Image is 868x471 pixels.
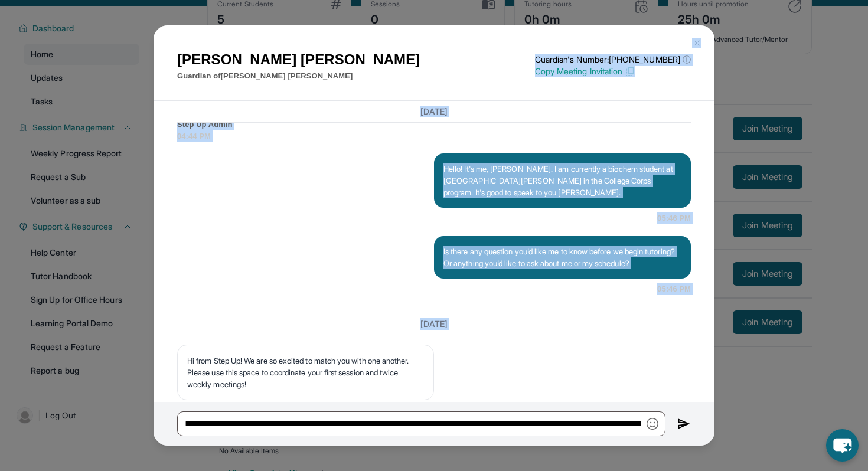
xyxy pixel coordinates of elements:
h3: [DATE] [177,106,691,117]
span: 05:46 PM [657,283,691,295]
img: Close Icon [692,38,701,48]
img: Send icon [677,417,691,431]
span: ⓘ [683,54,691,66]
h3: [DATE] [177,318,691,330]
button: chat-button [826,429,859,462]
span: Step Up Admin [177,119,691,130]
p: Guardian of [PERSON_NAME] [PERSON_NAME] [177,70,420,82]
p: Guardian's Number: [PHONE_NUMBER] [535,54,691,66]
p: Hi from Step Up! We are so excited to match you with one another. Please use this space to coordi... [187,355,424,390]
span: 05:46 PM [657,212,691,224]
p: Is there any question you'd like me to know before we begin tutoring? Or anything you'd like to a... [443,246,681,269]
p: Hello! It's me, [PERSON_NAME]. I am currently a biochem student at [GEOGRAPHIC_DATA][PERSON_NAME]... [443,163,681,198]
h1: [PERSON_NAME] [PERSON_NAME] [177,49,420,70]
img: Copy Icon [625,66,635,77]
span: 04:44 PM [177,130,691,142]
img: Emoji [647,418,658,430]
p: Copy Meeting Invitation [535,66,691,77]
